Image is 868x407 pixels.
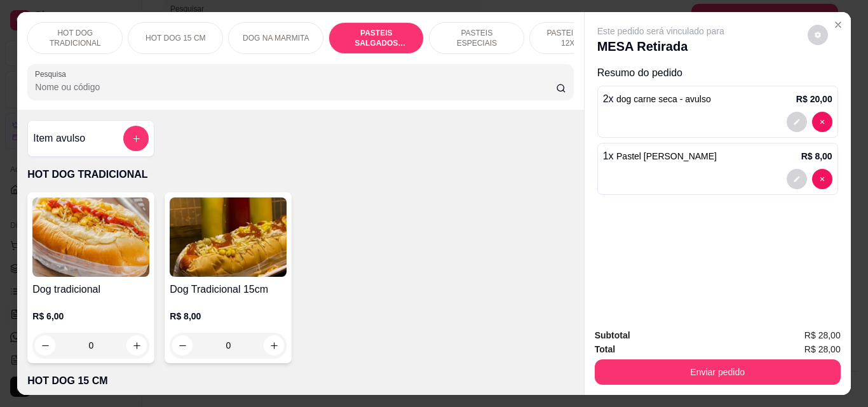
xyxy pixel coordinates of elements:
p: HOT DOG TRADICIONAL [27,167,573,182]
span: Pastel [PERSON_NAME] [616,151,717,161]
p: MESA Retirada [597,37,724,55]
button: increase-product-quantity [264,335,284,356]
p: HOT DOG TRADICIONAL [38,28,112,48]
button: decrease-product-quantity [787,112,807,132]
button: decrease-product-quantity [812,169,832,189]
button: Close [828,15,848,35]
p: PASTEIS SALGADOS 12X20cm [339,28,413,48]
button: decrease-product-quantity [808,25,828,45]
button: decrease-product-quantity [787,169,807,189]
h4: Item avulso [33,131,85,146]
p: R$ 8,00 [170,310,287,323]
img: product-image [170,197,287,277]
h4: Dog tradicional [32,282,149,297]
p: HOT DOG 15 CM [146,33,205,43]
button: decrease-product-quantity [172,335,193,356]
span: R$ 28,00 [804,328,841,342]
button: decrease-product-quantity [35,335,55,356]
strong: Subtotal [595,330,630,340]
button: decrease-product-quantity [812,112,832,132]
button: add-separate-item [123,126,149,151]
label: Pesquisa [35,69,71,79]
p: Este pedido será vinculado para [597,25,724,37]
p: R$ 8,00 [801,150,832,163]
p: PASTEIS DOCES 12X20cm [540,28,614,48]
p: R$ 20,00 [796,93,832,105]
p: R$ 6,00 [32,310,149,323]
span: dog carne seca - avulso [616,94,711,104]
p: HOT DOG 15 CM [27,373,573,389]
p: 1 x [603,149,717,164]
p: Resumo do pedido [597,65,838,81]
strong: Total [595,344,615,354]
p: DOG NA MARMITA [243,33,309,43]
p: 2 x [603,91,711,107]
input: Pesquisa [35,81,556,93]
button: increase-product-quantity [126,335,147,356]
h4: Dog Tradicional 15cm [170,282,287,297]
span: R$ 28,00 [804,342,841,356]
img: product-image [32,197,149,277]
p: PASTEIS ESPECIAIS [440,28,513,48]
button: Enviar pedido [595,359,841,385]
